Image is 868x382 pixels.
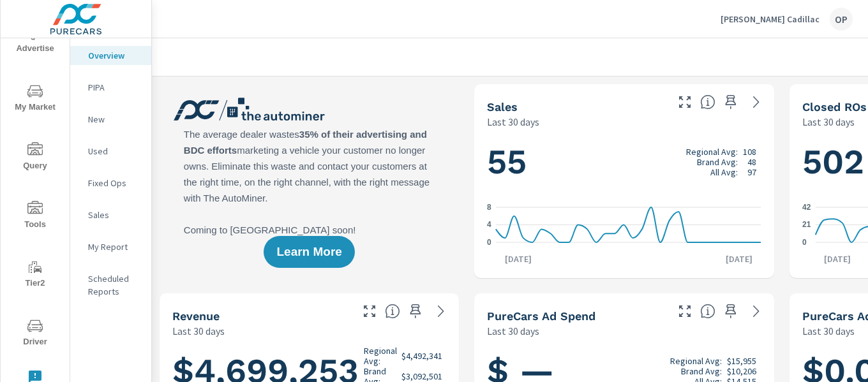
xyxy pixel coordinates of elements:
[721,13,819,25] p: [PERSON_NAME] Cadillac
[496,253,541,265] p: [DATE]
[364,346,397,366] p: Regional Avg:
[743,147,756,157] p: 108
[70,46,151,65] div: Overview
[88,177,141,189] p: Fixed Ops
[710,167,738,177] p: All Avg:
[727,356,756,366] p: $15,955
[487,203,491,212] text: 8
[264,236,354,268] button: Learn More
[700,94,715,110] span: Number of vehicles sold by the dealership over the selected date range. [Source: This data is sou...
[70,237,151,256] div: My Report
[70,110,151,129] div: New
[4,260,66,291] span: Tier2
[802,100,867,114] h5: Closed ROs
[88,113,141,126] p: New
[686,147,738,157] p: Regional Avg:
[681,366,722,376] p: Brand Avg:
[487,100,518,114] h5: Sales
[88,272,141,298] p: Scheduled Reports
[385,304,400,319] span: Total sales revenue over the selected date range. [Source: This data is sourced from the dealer’s...
[70,78,151,97] div: PIPA
[487,140,761,184] h1: 55
[401,351,442,361] p: $4,492,341
[487,309,595,323] h5: PureCars Ad Spend
[700,304,715,319] span: Total cost of media for all PureCars channels for the selected dealership group over the selected...
[487,221,491,230] text: 4
[401,371,442,381] p: $3,092,501
[721,92,741,112] span: Save this to your personalized report
[802,323,855,339] p: Last 30 days
[802,114,855,129] p: Last 30 days
[746,92,767,112] a: See more details in report
[802,221,811,230] text: 21
[88,240,141,253] p: My Report
[802,203,811,212] text: 42
[697,157,738,167] p: Brand Avg:
[88,49,141,62] p: Overview
[70,205,151,224] div: Sales
[4,84,66,115] span: My Market
[721,301,741,321] span: Save this to your personalized report
[70,173,151,193] div: Fixed Ops
[675,92,695,112] button: Make Fullscreen
[747,167,756,177] p: 97
[4,318,66,349] span: Driver
[487,114,539,129] p: Last 30 days
[88,209,141,221] p: Sales
[802,238,807,247] text: 0
[830,8,853,31] div: OP
[88,81,141,94] p: PIPA
[487,323,539,339] p: Last 30 days
[746,301,767,321] a: See more details in report
[727,366,756,376] p: $10,206
[276,246,341,258] span: Learn More
[675,301,695,321] button: Make Fullscreen
[70,142,151,161] div: Used
[70,269,151,301] div: Scheduled Reports
[172,323,225,339] p: Last 30 days
[431,301,451,321] a: See more details in report
[670,356,722,366] p: Regional Avg:
[815,253,860,265] p: [DATE]
[4,201,66,232] span: Tools
[717,253,761,265] p: [DATE]
[359,301,380,321] button: Make Fullscreen
[4,142,66,173] span: Query
[405,301,426,321] span: Save this to your personalized report
[88,145,141,158] p: Used
[172,309,220,323] h5: Revenue
[747,157,756,167] p: 48
[4,25,66,56] span: Advertise
[487,238,491,247] text: 0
